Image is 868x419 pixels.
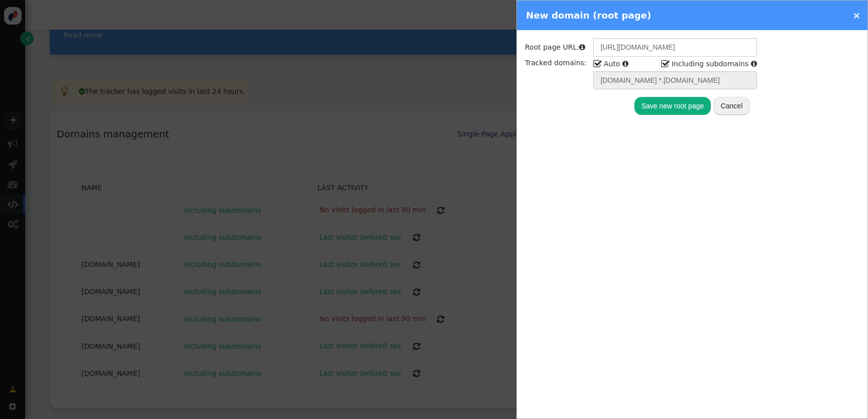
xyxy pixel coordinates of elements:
button: Save new root page [634,97,711,115]
a: × [853,10,860,21]
span:  [579,44,585,51]
label: Including subdomains [661,60,748,68]
span:  [622,60,628,67]
span:  [661,57,670,71]
span:  [593,57,602,71]
td: Root page URL: [525,38,592,56]
td: Tracked domains: [525,58,592,90]
span:  [751,60,757,67]
button: Cancel [713,97,750,115]
label: Auto [593,60,620,68]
